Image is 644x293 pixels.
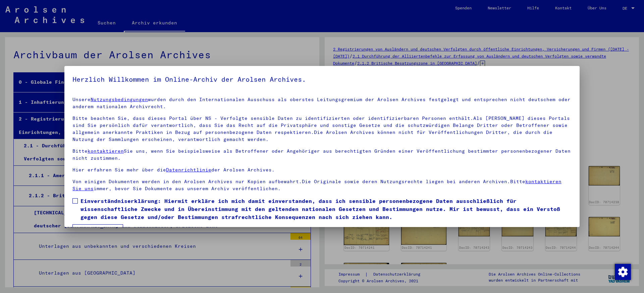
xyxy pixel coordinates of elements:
p: Bitte Sie uns, wenn Sie beispielsweise als Betroffener oder Angehöriger aus berechtigten Gründen ... [72,148,572,162]
a: kontaktieren [88,148,124,154]
span: Einverständniserklärung: Hiermit erkläre ich mich damit einverstanden, dass ich sensible personen... [80,197,572,221]
p: Hier erfahren Sie mehr über die der Arolsen Archives. [72,166,572,173]
p: Unsere wurden durch den Internationalen Ausschuss als oberstes Leitungsgremium der Arolsen Archiv... [72,96,572,110]
h5: Herzlich Willkommen im Online-Archiv der Arolsen Archives. [72,74,572,85]
a: kontaktieren Sie uns [72,178,561,192]
button: Ich stimme zu [72,224,123,237]
a: Nutzungsbedingungen [91,96,148,102]
p: Bitte beachten Sie, dass dieses Portal über NS - Verfolgte sensible Daten zu identifizierten oder... [72,115,572,143]
img: Zustimmung ändern [615,264,631,280]
p: Von einigen Dokumenten werden in den Arolsen Archives nur Kopien aufbewahrt.Die Originale sowie d... [72,178,572,192]
a: Datenrichtlinie [166,167,211,173]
